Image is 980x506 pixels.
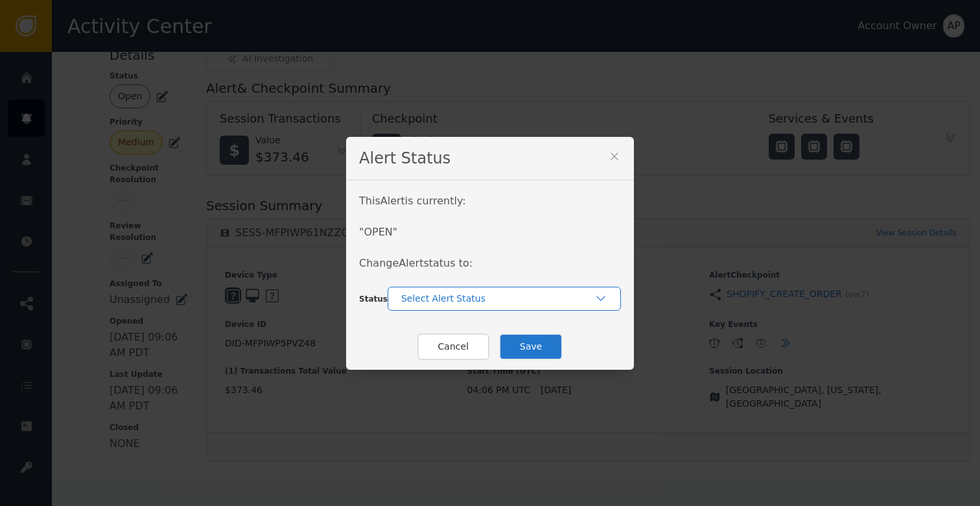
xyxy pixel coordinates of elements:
[359,195,466,207] span: This Alert is currently:
[359,257,472,269] span: Change Alert status to:
[417,333,489,360] button: Cancel
[499,333,563,360] button: Save
[359,226,397,238] span: " OPEN "
[346,137,634,180] div: Alert Status
[388,287,621,311] button: Select Alert Status
[401,292,594,306] div: Select Alert Status
[359,295,388,304] span: Status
